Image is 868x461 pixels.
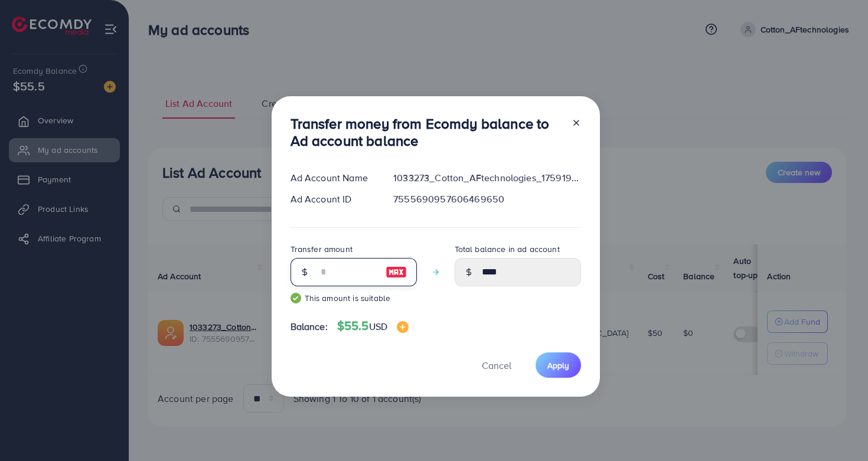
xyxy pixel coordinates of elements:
[455,243,560,255] label: Total balance in ad account
[536,352,581,378] button: Apply
[291,243,353,255] label: Transfer amount
[369,320,387,333] span: USD
[384,171,590,185] div: 1033273_Cotton_AFtechnologies_1759196451869
[482,359,511,372] span: Cancel
[818,408,859,452] iframe: Chat
[386,265,407,279] img: image
[291,293,301,303] img: guide
[547,359,569,371] span: Apply
[281,192,384,206] div: Ad Account ID
[291,320,328,334] span: Balance:
[397,321,409,333] img: image
[281,171,384,185] div: Ad Account Name
[467,352,526,378] button: Cancel
[384,192,590,206] div: 7555690957606469650
[291,292,417,304] small: This amount is suitable
[337,319,409,334] h4: $55.5
[291,115,562,149] h3: Transfer money from Ecomdy balance to Ad account balance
